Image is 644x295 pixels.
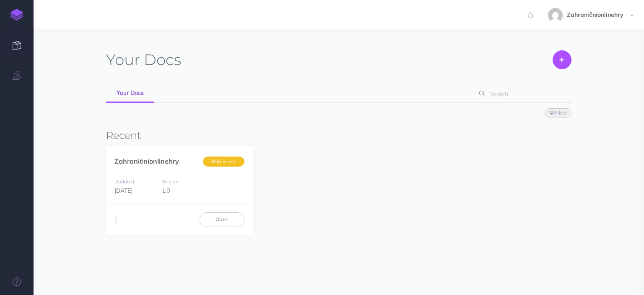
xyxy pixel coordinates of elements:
[487,86,558,102] input: Search
[106,84,154,103] a: Your Docs
[10,9,23,21] img: logo-mark.svg
[115,214,117,226] i: More actions
[545,108,571,117] button: Filter
[563,11,628,18] span: Zahraničníonlinehry
[106,50,140,69] span: Your
[548,8,563,23] img: 02f067bc02a4e769c0fc1d4639bc8a05.jpg
[200,212,244,227] a: Open
[106,50,181,69] h1: Docs
[114,178,135,185] small: Updated:
[117,89,144,97] span: Your Docs
[162,187,170,194] span: 1.0
[162,178,180,185] small: Version:
[114,157,179,165] a: Zahraničníonlinehry
[114,187,132,194] span: [DATE]
[106,130,571,141] h3: Recent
